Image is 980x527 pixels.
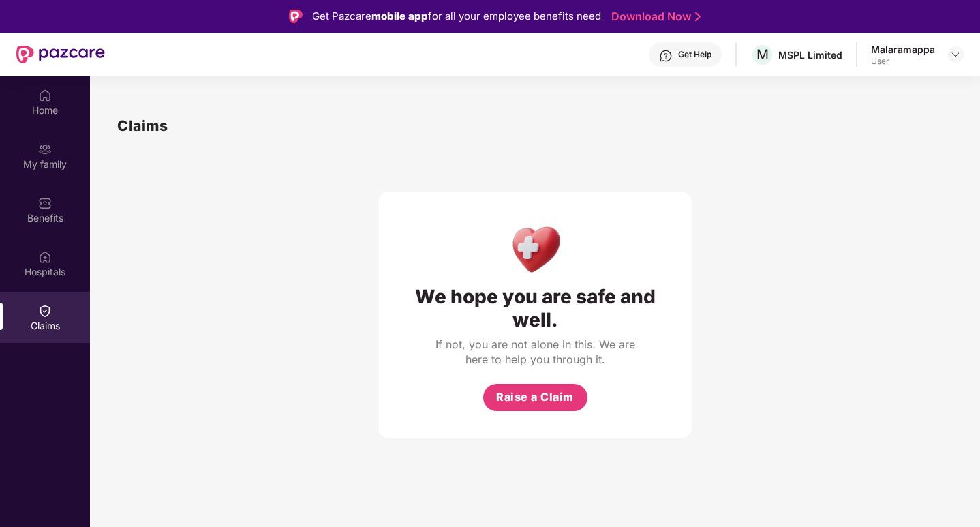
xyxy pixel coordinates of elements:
strong: mobile app [371,10,428,22]
span: M [756,46,769,63]
img: Logo [289,10,303,23]
img: svg+xml;base64,PHN2ZyBpZD0iSG9zcGl0YWxzIiB4bWxucz0iaHR0cDovL3d3dy53My5vcmcvMjAwMC9zdmciIHdpZHRoPS... [38,250,52,264]
img: svg+xml;base64,PHN2ZyBpZD0iSG9tZSIgeG1sbnM9Imh0dHA6Ly93d3cudzMub3JnLzIwMDAvc3ZnIiB3aWR0aD0iMjAiIG... [38,89,52,102]
img: Health Care [506,219,565,278]
img: New Pazcare Logo [16,46,105,63]
div: MSPL Limited [778,48,842,61]
div: User [871,56,935,67]
div: If not, you are not alone in this. We are here to help you through it. [433,337,637,367]
div: Malaramappa [871,43,935,56]
img: svg+xml;base64,PHN2ZyBpZD0iQmVuZWZpdHMiIHhtbG5zPSJodHRwOi8vd3d3LnczLm9yZy8yMDAwL3N2ZyIgd2lkdGg9Ij... [38,196,52,210]
img: Stroke [695,10,701,24]
div: Get Help [678,49,711,60]
a: Download Now [611,10,696,24]
span: Raise a Claim [496,389,574,406]
button: Raise a Claim [483,384,587,411]
h1: Claims [117,115,168,137]
div: Get Pazcare for all your employee benefits need [312,8,601,25]
img: svg+xml;base64,PHN2ZyBpZD0iRHJvcGRvd24tMzJ4MzIiIHhtbG5zPSJodHRwOi8vd3d3LnczLm9yZy8yMDAwL3N2ZyIgd2... [950,49,961,60]
img: svg+xml;base64,PHN2ZyBpZD0iSGVscC0zMngzMiIgeG1sbnM9Imh0dHA6Ly93d3cudzMub3JnLzIwMDAvc3ZnIiB3aWR0aD... [659,49,673,63]
img: svg+xml;base64,PHN2ZyBpZD0iQ2xhaW0iIHhtbG5zPSJodHRwOi8vd3d3LnczLm9yZy8yMDAwL3N2ZyIgd2lkdGg9IjIwIi... [38,304,52,318]
img: svg+xml;base64,PHN2ZyB3aWR0aD0iMjAiIGhlaWdodD0iMjAiIHZpZXdCb3g9IjAgMCAyMCAyMCIgZmlsbD0ibm9uZSIgeG... [38,142,52,156]
div: We hope you are safe and well. [405,285,664,331]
